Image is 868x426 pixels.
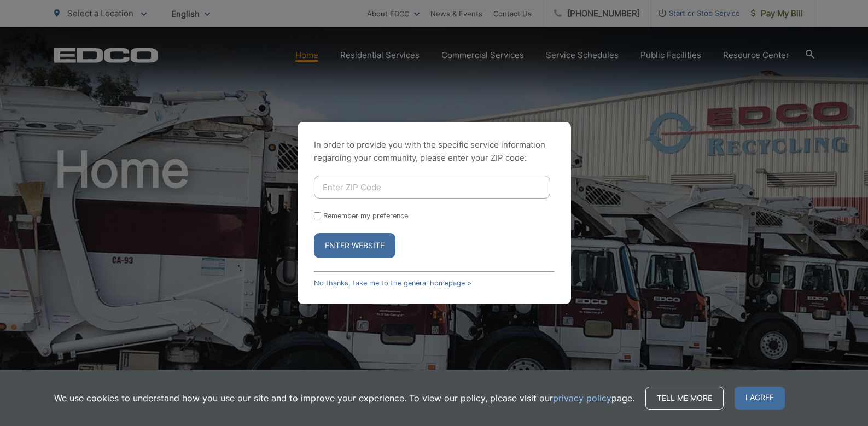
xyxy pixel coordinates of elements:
a: Tell me more [645,387,724,410]
span: I agree [735,387,785,410]
button: Enter Website [314,233,395,258]
p: In order to provide you with the specific service information regarding your community, please en... [314,138,555,165]
label: Remember my preference [323,212,408,220]
p: We use cookies to understand how you use our site and to improve your experience. To view our pol... [54,392,634,405]
input: Enter ZIP Code [314,176,550,199]
a: No thanks, take me to the general homepage > [314,279,471,287]
a: privacy policy [553,392,611,405]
